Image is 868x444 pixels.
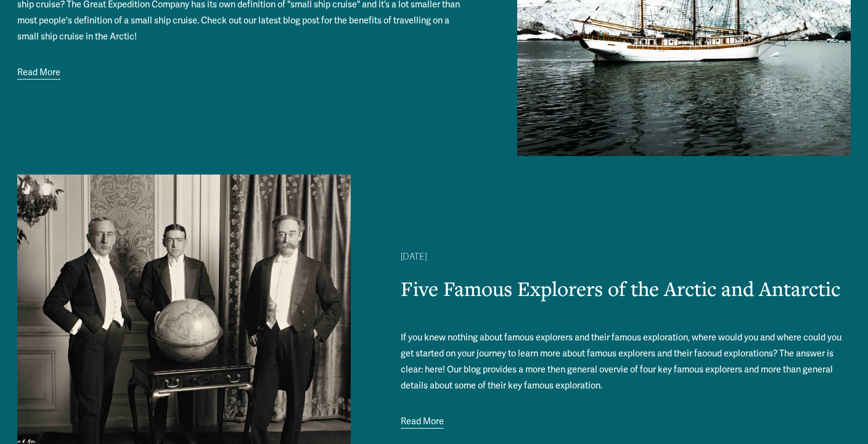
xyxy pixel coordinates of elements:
[401,275,840,302] a: Five Famous Explorers of the Arctic and Antarctic
[401,253,427,261] time: [DATE]
[17,65,60,81] a: Read More
[401,414,444,430] a: Read More
[401,330,851,394] p: If you knew nothing about famous explorers and their famous exploration, where would you and wher...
